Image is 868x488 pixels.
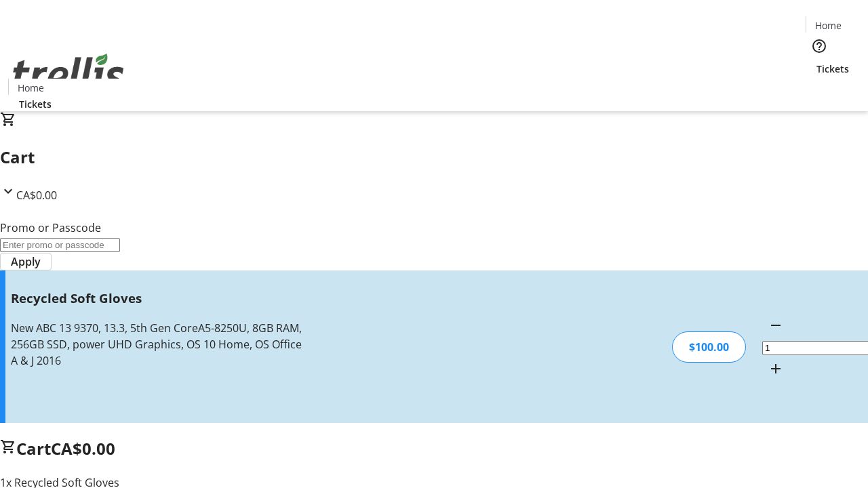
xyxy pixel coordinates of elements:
span: Tickets [816,62,849,76]
a: Tickets [806,62,860,76]
img: Orient E2E Organization cokRgQ0ocx's Logo [8,39,129,106]
a: Home [9,81,52,95]
span: CA$0.00 [51,437,115,460]
button: Increment by one [762,355,789,382]
span: Home [815,18,842,33]
a: Tickets [8,97,62,111]
div: New ABC 13 9370, 13.3, 5th Gen CoreA5-8250U, 8GB RAM, 256GB SSD, power UHD Graphics, OS 10 Home, ... [11,320,307,369]
button: Decrement by one [762,312,789,339]
h3: Recycled Soft Gloves [11,289,307,308]
div: $100.00 [672,331,746,363]
span: Tickets [19,97,52,111]
span: Apply [11,253,41,270]
span: CA$0.00 [16,188,57,203]
button: Cart [806,76,833,103]
span: Home [18,81,44,95]
button: Help [806,33,833,60]
a: Home [806,18,850,33]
